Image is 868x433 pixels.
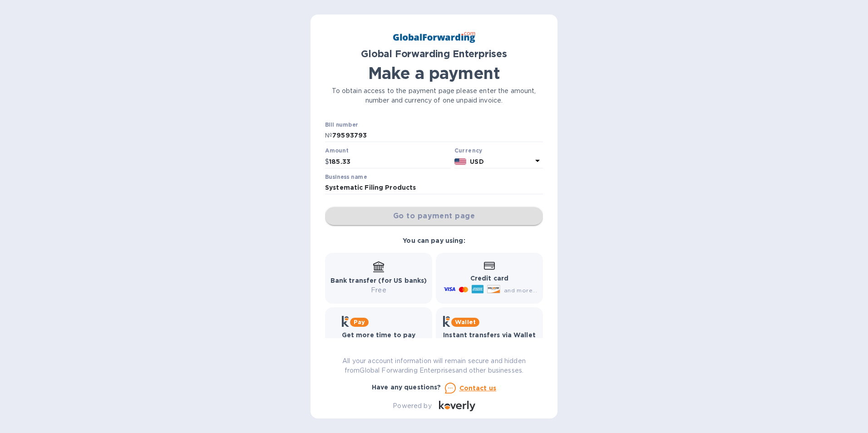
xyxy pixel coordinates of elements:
u: Contact us [459,384,497,392]
p: All your account information will remain secure and hidden from Global Forwarding Enterprises and... [325,356,543,375]
b: Have any questions? [372,384,441,391]
label: Bill number [325,122,358,128]
b: Wallet [455,319,476,325]
h1: Make a payment [325,64,543,83]
b: Pay [354,319,365,325]
b: Credit card [470,275,508,282]
input: 0.00 [329,155,451,168]
label: Business name [325,174,367,180]
b: Bank transfer (for US banks) [330,277,427,284]
input: Enter bill number [332,129,543,143]
p: $ [325,157,329,167]
img: USD [454,158,467,165]
b: Global Forwarding Enterprises [361,48,507,59]
p: № [325,131,332,140]
p: To obtain access to the payment page please enter the amount, number and currency of one unpaid i... [325,86,543,105]
label: Amount [325,148,348,154]
input: Enter business name [325,181,543,195]
span: and more... [504,287,537,294]
b: Get more time to pay [342,331,416,339]
b: USD [470,158,483,165]
b: Instant transfers via Wallet [443,331,536,339]
b: You can pay using: [403,237,465,244]
p: Powered by [393,401,431,411]
b: Currency [454,147,483,154]
p: Free [330,285,427,295]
